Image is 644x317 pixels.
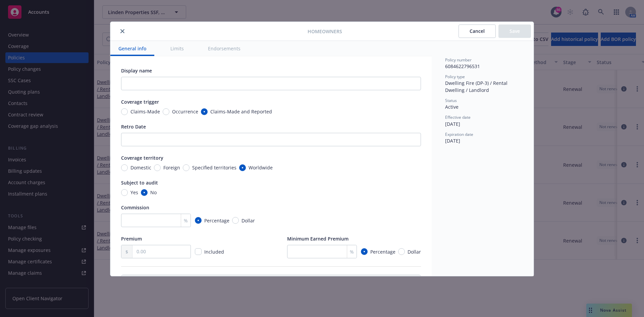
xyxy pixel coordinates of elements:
[408,248,421,255] span: Dollar
[192,164,236,171] span: Specified territories
[130,164,151,171] span: Domestic
[361,248,368,255] input: Percentage
[121,204,149,211] span: Commission
[121,67,152,74] span: Display name
[121,189,128,196] input: Yes
[445,98,457,103] span: Status
[121,99,159,105] span: Coverage trigger
[141,189,148,196] input: No
[350,248,354,255] span: %
[118,27,126,35] button: close
[163,164,180,171] span: Foreign
[132,245,191,258] input: 0.00
[308,28,342,35] span: Homeowners
[398,248,405,255] input: Dollar
[445,121,460,127] span: [DATE]
[445,138,460,144] span: [DATE]
[204,249,224,255] span: Included
[183,164,190,171] input: Specified territories
[154,164,161,171] input: Foreign
[200,41,249,56] button: Endorsements
[204,217,229,224] span: Percentage
[445,74,465,80] span: Policy type
[445,104,459,110] span: Active
[121,275,241,285] th: Limits
[150,189,157,196] span: No
[130,108,160,115] span: Claims-Made
[232,217,239,224] input: Dollar
[445,63,480,69] span: 6084622796531
[445,131,473,137] span: Expiration date
[162,41,192,56] button: Limits
[239,164,246,171] input: Worldwide
[287,235,348,242] span: Minimum Earned Premium
[121,155,163,161] span: Coverage territory
[121,123,146,130] span: Retro Date
[249,164,273,171] span: Worldwide
[184,217,188,224] span: %
[459,24,496,38] button: Cancel
[445,80,509,93] span: Dwelling Fire (DP-3) / Rental Dwelling / Landlord
[172,108,198,115] span: Occurrence
[201,108,208,115] input: Claims-Made and Reported
[370,248,395,255] span: Percentage
[130,189,138,196] span: Yes
[121,179,158,186] span: Subject to audit
[445,114,471,120] span: Effective date
[241,217,255,224] span: Dollar
[445,57,472,63] span: Policy number
[121,164,128,171] input: Domestic
[210,108,272,115] span: Claims-Made and Reported
[121,235,142,242] span: Premium
[163,108,169,115] input: Occurrence
[274,275,421,285] th: Amount
[110,41,154,56] button: General info
[121,108,128,115] input: Claims-Made
[195,217,202,224] input: Percentage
